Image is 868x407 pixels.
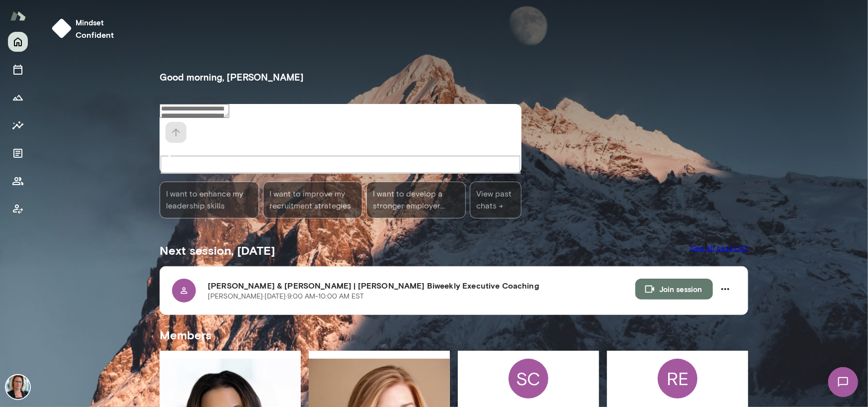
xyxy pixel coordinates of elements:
button: Insights [8,115,28,135]
span: View past chats -> [470,182,521,218]
button: Mindsetconfident [48,12,122,45]
div: I want to enhance my leadership skills [160,182,259,218]
h6: confident [76,29,114,41]
button: Join session [635,279,713,300]
span: I want to develop a stronger employer brand [373,188,459,212]
h5: Members [160,327,748,343]
span: I want to improve my recruitment strategies [269,188,356,212]
button: Documents [8,143,28,163]
div: I want to develop a stronger employer brand [366,182,466,218]
p: [PERSON_NAME] · [DATE] · 9:00 AM-10:00 AM EST [208,292,364,302]
div: SC [509,359,548,399]
h5: Next session, [DATE] [160,242,275,258]
button: Home [8,32,28,52]
h6: [PERSON_NAME] & [PERSON_NAME] | [PERSON_NAME] Biweekly Executive Coaching [208,280,635,292]
a: See all sessions [690,242,748,254]
span: Mindset [76,16,114,29]
button: Sessions [8,60,28,80]
button: Client app [8,199,28,219]
h3: Good morning, [PERSON_NAME] [160,70,748,84]
img: Mento [10,6,26,25]
div: I want to improve my recruitment strategies [263,182,362,218]
button: Members [8,171,28,191]
div: RE [658,359,697,399]
span: I want to enhance my leadership skills [166,188,253,212]
img: Jennifer Alvarez [6,375,30,399]
img: mindset [52,18,72,38]
button: Growth Plan [8,88,28,107]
